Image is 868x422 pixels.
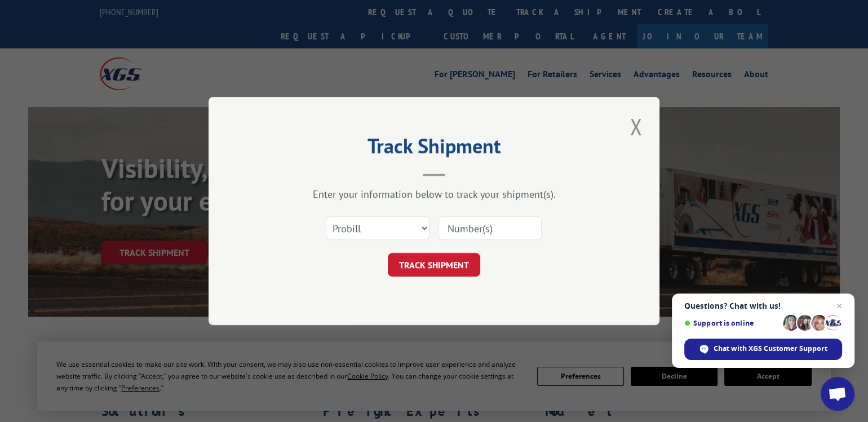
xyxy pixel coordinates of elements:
[684,339,842,360] span: Chat with XGS Customer Support
[684,301,842,310] span: Questions? Chat with us!
[714,344,827,354] span: Chat with XGS Customer Support
[438,216,542,240] input: Number(s)
[684,319,779,327] span: Support is online
[388,253,480,277] button: TRACK SHIPMENT
[265,188,603,201] div: Enter your information below to track your shipment(s).
[265,138,603,159] h2: Track Shipment
[626,111,645,142] button: Close modal
[821,377,854,411] a: Open chat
